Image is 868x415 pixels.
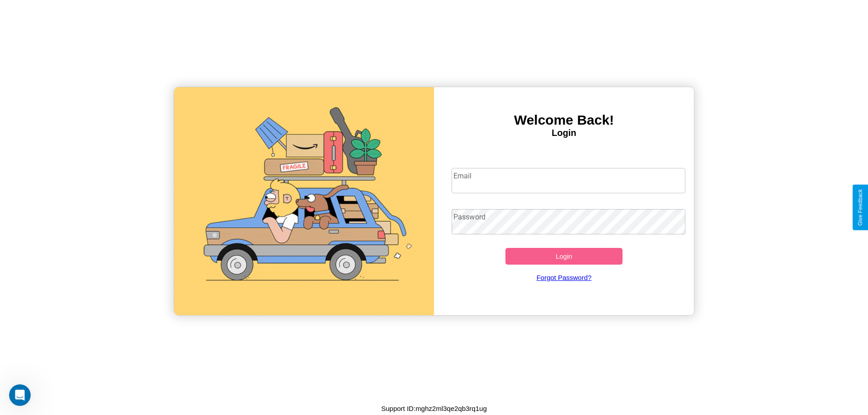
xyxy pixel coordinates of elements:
p: Support ID: mghz2ml3qe2qb3rq1ug [381,402,487,415]
h3: Welcome Back! [434,112,694,128]
h4: Login [434,128,694,138]
button: Login [505,248,623,265]
div: Give Feedback [857,189,863,226]
img: gif [174,87,434,315]
a: Forgot Password? [447,265,681,290]
iframe: Intercom live chat [9,384,31,406]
